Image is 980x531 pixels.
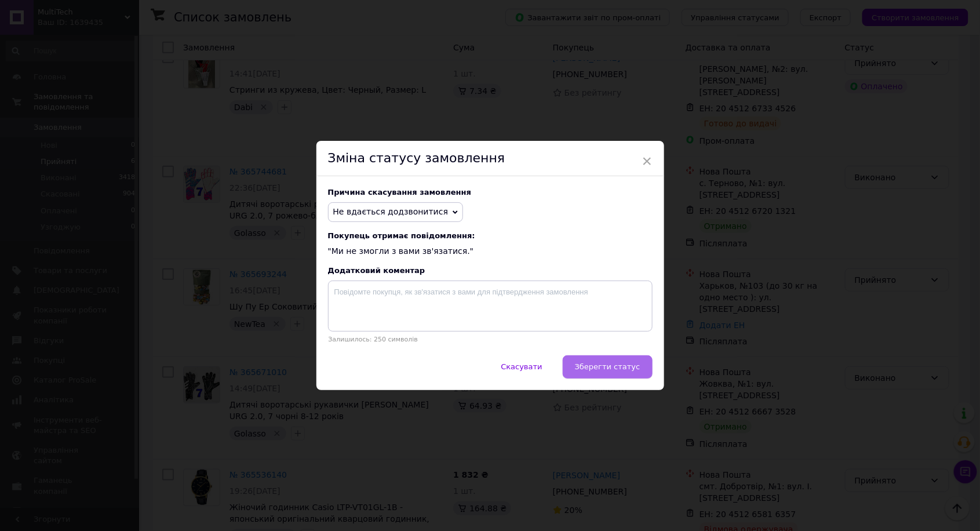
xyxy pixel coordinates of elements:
button: Зберегти статус [563,355,653,379]
span: Не вдається додзвонитися [333,207,449,216]
button: Скасувати [489,355,554,379]
div: Зміна статусу замовлення [316,141,664,176]
span: × [642,151,653,171]
span: Скасувати [501,362,542,371]
span: Зберегти статус [575,362,640,371]
div: Причина скасування замовлення [328,188,653,197]
div: Додатковий коментар [328,266,653,275]
span: Покупець отримає повідомлення: [328,231,653,240]
p: Залишилось: 250 символів [328,336,653,343]
div: "Ми не змогли з вами зв'язатися." [328,231,653,257]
